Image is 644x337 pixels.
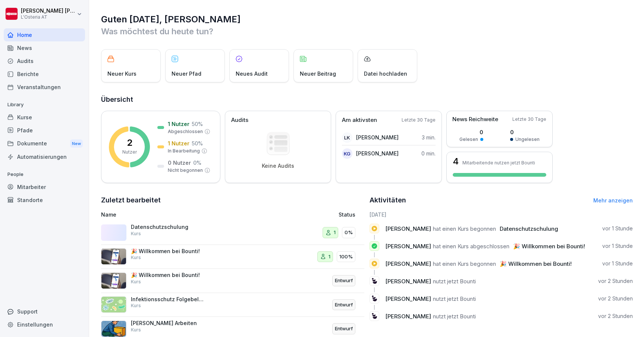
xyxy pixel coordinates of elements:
[602,260,633,267] p: vor 1 Stunde
[4,168,85,180] p: People
[131,320,205,327] p: [PERSON_NAME] Arbeiten
[433,295,476,302] span: nutzt jetzt Bounti
[300,70,336,78] p: Neuer Beitrag
[459,128,483,136] p: 0
[131,224,205,230] p: Datenschutzschulung
[107,70,136,78] p: Neuer Kurs
[513,243,585,250] span: 🎉 Willkommen bei Bounti!
[4,54,85,67] div: Audits
[193,159,201,167] p: 0 %
[339,253,353,261] p: 100%
[421,149,436,157] p: 0 min.
[356,133,399,141] p: [PERSON_NAME]
[500,260,572,267] span: 🎉 Willkommen bei Bounti!
[101,293,364,317] a: Infektionsschutz Folgebelehrung (nach §43 IfSG)KursEntwurf
[21,15,75,20] p: L'Osteria AT
[231,116,248,125] p: Audits
[4,150,85,163] a: Automatisierungen
[4,81,85,94] a: Veranstaltungen
[598,277,633,285] p: vor 2 Stunden
[21,8,75,14] p: [PERSON_NAME] [PERSON_NAME]
[4,180,85,193] a: Mitarbeiter
[385,313,431,320] span: [PERSON_NAME]
[4,28,85,41] div: Home
[236,70,268,78] p: Neues Audit
[500,225,558,232] span: Datenschutzschulung
[4,318,85,331] a: Einstellungen
[4,193,85,207] a: Standorte
[602,242,633,250] p: vor 1 Stunde
[364,70,407,78] p: Datei hochladen
[192,120,203,128] p: 50 %
[385,225,431,232] span: [PERSON_NAME]
[131,230,141,237] p: Kurs
[101,13,633,25] h1: Guten [DATE], [PERSON_NAME]
[339,211,355,218] p: Status
[370,195,406,205] h2: Aktivitäten
[4,137,85,151] div: Dokumente
[101,269,364,293] a: 🎉 Willkommen bei Bounti!KursEntwurf
[131,296,205,303] p: Infektionsschutz Folgebelehrung (nach §43 IfSG)
[462,160,535,166] p: Mitarbeitende nutzen jetzt Bounti
[131,248,205,255] p: 🎉 Willkommen bei Bounti!
[422,133,436,141] p: 3 min.
[101,248,126,265] img: b4eu0mai1tdt6ksd7nlke1so.png
[168,120,189,128] p: 1 Nutzer
[334,229,336,236] p: 1
[452,115,498,124] p: News Reichweite
[402,117,436,123] p: Letzte 30 Tage
[593,197,633,204] a: Mehr anzeigen
[192,139,203,147] p: 50 %
[127,138,132,147] p: 2
[342,132,352,143] div: LK
[70,139,83,148] div: New
[131,302,141,309] p: Kurs
[4,99,85,111] p: Library
[4,305,85,318] div: Support
[335,301,353,309] p: Entwurf
[385,260,431,267] span: [PERSON_NAME]
[385,278,431,285] span: [PERSON_NAME]
[262,163,294,169] p: Keine Audits
[168,148,200,154] p: In Bearbeitung
[4,41,85,54] a: News
[131,278,141,285] p: Kurs
[101,296,126,313] img: tgff07aey9ahi6f4hltuk21p.png
[4,111,85,124] a: Kurse
[4,137,85,151] a: DokumenteNew
[131,254,141,261] p: Kurs
[101,273,126,289] img: b4eu0mai1tdt6ksd7nlke1so.png
[510,128,540,136] p: 0
[335,325,353,333] p: Entwurf
[4,67,85,81] a: Berichte
[101,221,364,245] a: DatenschutzschulungKurs10%
[515,136,540,143] p: Ungelesen
[168,139,189,147] p: 1 Nutzer
[335,277,353,284] p: Entwurf
[433,313,476,320] span: nutzt jetzt Bounti
[356,149,399,157] p: [PERSON_NAME]
[459,136,478,143] p: Gelesen
[342,148,352,159] div: KG
[598,295,633,302] p: vor 2 Stunden
[385,295,431,302] span: [PERSON_NAME]
[101,195,364,205] h2: Zuletzt bearbeitet
[101,321,126,337] img: ns5fm27uu5em6705ixom0yjt.png
[168,159,191,167] p: 0 Nutzer
[385,243,431,250] span: [PERSON_NAME]
[101,94,633,105] h2: Übersicht
[342,116,377,125] p: Am aktivsten
[101,245,364,269] a: 🎉 Willkommen bei Bounti!Kurs1100%
[433,243,509,250] span: hat einen Kurs abgeschlossen
[101,211,265,218] p: Name
[433,225,496,232] span: hat einen Kurs begonnen
[4,124,85,137] div: Pfade
[598,312,633,320] p: vor 2 Stunden
[131,327,141,333] p: Kurs
[433,260,496,267] span: hat einen Kurs begonnen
